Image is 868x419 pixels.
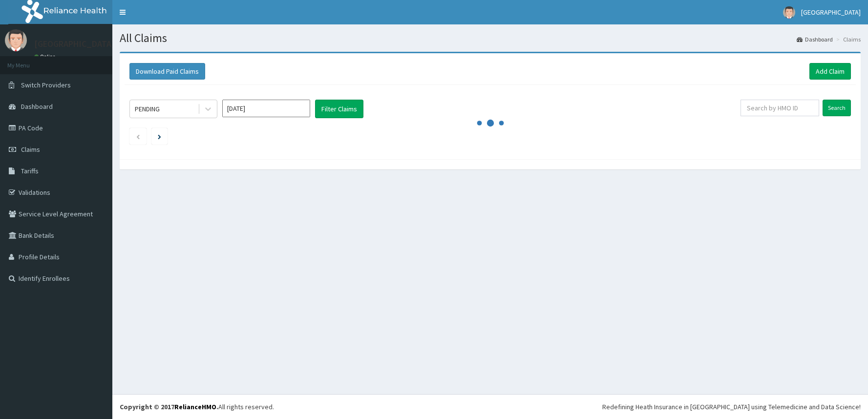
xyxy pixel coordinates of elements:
a: Next page [158,132,161,141]
strong: Copyright © 2017 . [120,402,218,411]
a: Previous page [136,132,140,141]
span: Switch Providers [21,81,71,89]
span: Claims [21,145,40,154]
img: User Image [783,6,795,19]
div: PENDING [135,104,160,114]
div: Redefining Heath Insurance in [GEOGRAPHIC_DATA] using Telemedicine and Data Science! [602,402,861,412]
p: [GEOGRAPHIC_DATA] [34,40,115,48]
a: Dashboard [797,35,833,43]
img: User Image [5,29,27,51]
span: [GEOGRAPHIC_DATA] [801,8,861,17]
svg: audio-loading [476,108,505,138]
span: Tariffs [21,167,39,175]
button: Download Paid Claims [129,63,205,80]
h1: All Claims [120,32,861,44]
button: Filter Claims [315,100,363,118]
span: Dashboard [21,102,53,111]
footer: All rights reserved. [112,394,868,419]
input: Select Month and Year [222,100,310,117]
a: Online [34,53,58,60]
a: Add Claim [809,63,851,80]
input: Search [823,100,851,116]
li: Claims [834,35,861,43]
input: Search by HMO ID [741,100,819,116]
a: RelianceHMO [174,402,216,411]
